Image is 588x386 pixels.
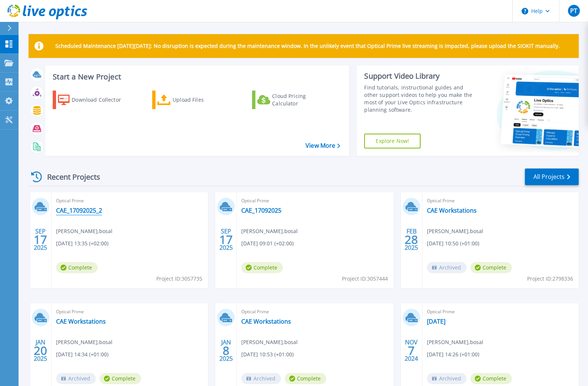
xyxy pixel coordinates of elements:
[427,350,479,359] span: [DATE] 14:26 (+01:00)
[219,236,233,243] span: 17
[252,91,335,109] a: Cloud Pricing Calculator
[152,91,235,109] a: Upload Files
[470,262,512,273] span: Complete
[156,275,202,283] span: Project ID: 3057735
[241,338,298,346] span: [PERSON_NAME] , bosal
[241,197,389,205] span: Optical Prime
[427,239,479,248] span: [DATE] 10:50 (+01:00)
[173,92,232,107] div: Upload Files
[427,308,574,316] span: Optical Prime
[56,262,98,273] span: Complete
[99,373,141,384] span: Complete
[405,236,418,243] span: 28
[427,207,477,214] a: CAE Workstations
[241,350,294,359] span: [DATE] 10:53 (+01:00)
[427,338,483,346] span: [PERSON_NAME] , bosal
[241,239,294,248] span: [DATE] 09:01 (+02:00)
[241,308,389,316] span: Optical Prime
[34,347,47,354] span: 20
[56,227,112,235] span: [PERSON_NAME] , bosal
[427,197,574,205] span: Optical Prime
[56,373,96,384] span: Archived
[56,207,102,214] a: CAE_17092025_2
[427,262,467,273] span: Archived
[223,347,229,354] span: 8
[56,239,108,248] span: [DATE] 13:35 (+02:00)
[525,169,579,185] a: All Projects
[55,43,560,49] p: Scheduled Maintenance [DATE][DATE]: No disruption is expected during the maintenance window. In t...
[404,337,418,364] div: NOV 2024
[56,308,203,316] span: Optical Prime
[285,373,326,384] span: Complete
[53,91,135,109] a: Download Collector
[56,318,106,325] a: CAE Workstations
[241,227,298,235] span: [PERSON_NAME] , bosal
[219,226,233,253] div: SEP 2025
[33,226,48,253] div: SEP 2025
[470,373,512,384] span: Complete
[241,373,281,384] span: Archived
[408,347,415,354] span: 7
[33,337,48,364] div: JAN 2025
[53,73,340,81] h3: Start a New Project
[306,142,340,149] a: View More
[56,197,203,205] span: Optical Prime
[29,168,110,186] div: Recent Projects
[241,262,283,273] span: Complete
[364,134,421,148] a: Explore Now!
[342,275,388,283] span: Project ID: 3057444
[427,318,445,325] a: [DATE]
[527,275,573,283] span: Project ID: 2798336
[570,8,577,14] span: PT
[427,227,483,235] span: [PERSON_NAME] , bosal
[72,92,131,107] div: Download Collector
[272,92,331,107] div: Cloud Pricing Calculator
[34,236,47,243] span: 17
[56,350,108,359] span: [DATE] 14:34 (+01:00)
[364,71,476,81] div: Support Video Library
[241,318,291,325] a: CAE Workstations
[404,226,418,253] div: FEB 2025
[241,207,281,214] a: CAE_17092025
[219,337,233,364] div: JAN 2025
[427,373,467,384] span: Archived
[364,84,476,114] div: Find tutorials, instructional guides and other support videos to help you make the most of your L...
[56,338,112,346] span: [PERSON_NAME] , bosal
